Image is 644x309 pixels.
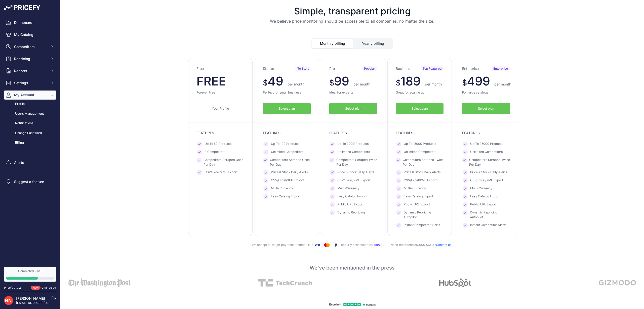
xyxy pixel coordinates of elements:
[396,103,444,114] button: Select plan
[279,106,295,111] span: Select plan
[196,103,244,114] a: Your Profile
[470,178,503,183] span: CSV/Excel/XML Export
[439,278,471,287] img: Alt
[270,158,311,167] span: Competitors Scraped Once Per Day
[295,66,311,71] span: To Start
[271,186,293,191] span: Multi-Currency
[462,66,479,71] h3: Enterprise
[4,18,56,27] a: Dashboard
[337,170,374,175] span: Price & Stock Daily Alerts
[14,68,47,73] span: Reports
[196,90,244,95] p: Forever Free
[4,5,40,10] img: Pricefy Logo
[329,103,377,114] button: Select plan
[470,170,507,175] span: Price & Stock Daily Alerts
[64,18,640,24] p: We believe price monitoring should be accessible to all companies, no matter the size.
[396,66,410,71] h3: Business
[478,106,494,111] span: Select plan
[421,66,444,71] span: Top Featured
[16,301,69,305] a: [EMAIL_ADDRESS][DOMAIN_NAME]
[341,243,382,247] span: securly processed by
[68,278,131,287] img: Alt
[14,56,47,61] span: Repricing
[337,142,369,147] span: Up To 2000 Products
[4,66,56,75] button: Reports
[404,150,436,155] span: Unlimited Competitors
[337,150,370,155] span: Unlimited Competitors
[403,158,444,167] span: Competitors Scraped Twice Per Day
[412,106,428,111] span: Select plan
[470,150,503,155] span: Unlimited Competitors
[404,142,436,147] span: Up To 15000 Products
[271,194,300,199] span: Easy Catalog Import
[462,103,510,114] button: Select plan
[469,158,510,167] span: Competitors Scraped Twice Per Day
[4,78,56,87] button: Settings
[4,129,56,138] a: Change Password
[470,210,510,219] span: Dynamic Repricing Autopilot
[42,286,56,289] a: Changelog
[491,66,510,71] span: Enterprise
[404,223,440,228] span: Instant Competitor Alerts
[14,93,47,98] span: My Account
[4,267,56,282] a: Completed 2 of 3
[14,44,47,49] span: Competitors
[337,178,370,183] span: CSV/Excel/XML Export
[470,194,500,199] span: Easy Catalog Import
[4,138,56,147] a: Billing
[404,178,437,183] span: CSV/Excel/XML Export
[4,109,56,118] a: Users Management
[404,186,426,191] span: Multi-Currency
[204,158,244,167] span: Competitors Scraped Once Per Day
[263,130,311,136] p: FEATURES
[4,177,56,186] a: Suggest a feature
[263,66,274,71] h3: Starter
[396,78,400,87] span: $
[4,54,56,63] button: Repricing
[271,178,304,183] span: CSV/Excel/XML Export
[470,202,496,207] span: Public URL Export
[14,80,47,85] span: Settings
[329,78,334,87] span: $
[353,82,370,86] span: per month
[354,39,392,48] button: Yearly billing
[64,6,640,16] h1: Simple, transparent pricing
[396,90,444,95] p: Great for scaling up
[4,100,56,108] a: Profile
[64,264,640,271] p: We've been mentioned in the press
[345,106,361,111] span: Select plan
[258,278,312,287] img: Alt
[462,130,510,136] p: FEATURES
[271,142,300,147] span: Up To 100 Products
[4,119,56,128] a: Notifications
[329,90,377,95] p: Ideal for experts
[467,74,490,89] span: 499
[400,74,421,89] span: 189
[196,130,244,136] p: FEATURES
[599,278,636,287] img: Alt
[337,186,359,191] span: Multi-Currency
[6,269,54,273] div: Completed 2 of 3
[337,202,364,207] span: Public URL Export
[470,186,492,191] span: Multi-Currency
[4,158,56,167] a: Alerts
[470,223,507,228] span: Instant Competitor Alerts
[494,82,511,86] span: per month
[271,150,304,155] span: Unlimited Competitors
[271,170,308,175] span: Price & Stock Daily Alerts
[462,78,467,87] span: $
[334,74,349,89] span: 99
[288,82,304,86] span: per month
[205,142,232,147] span: Up To 50 Products
[462,90,510,95] p: For large catalogs
[404,202,430,207] span: Public URL Export
[362,66,377,71] span: Popular
[268,74,283,89] span: 49
[404,210,444,219] span: Dynamic Repricing Autopilot
[312,39,353,48] button: Monthly billing
[425,82,442,86] span: per month
[4,18,56,261] nav: Sidebar
[4,286,21,290] div: Pricefy v1.7.2
[263,103,311,114] button: Select plan
[263,78,268,87] span: $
